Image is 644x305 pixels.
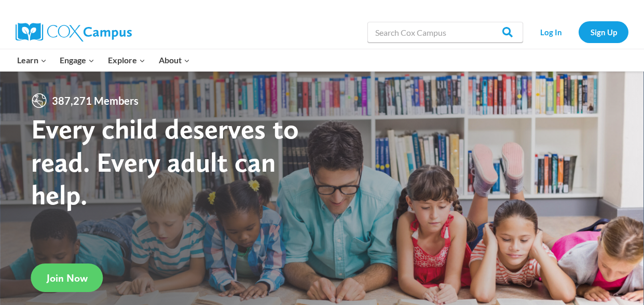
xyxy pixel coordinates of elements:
img: Cox Campus [16,23,132,41]
a: Log In [528,21,573,43]
span: Learn [17,53,47,67]
span: Join Now [47,272,88,284]
span: Engage [60,53,94,67]
span: Explore [108,53,145,67]
nav: Secondary Navigation [528,21,628,43]
strong: Every child deserves to read. Every adult can help. [31,112,299,211]
a: Sign Up [579,21,628,43]
input: Search Cox Campus [367,22,523,43]
span: About [159,53,190,67]
a: Join Now [31,264,103,292]
nav: Primary Navigation [10,49,196,71]
span: 387,271 Members [48,92,143,109]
